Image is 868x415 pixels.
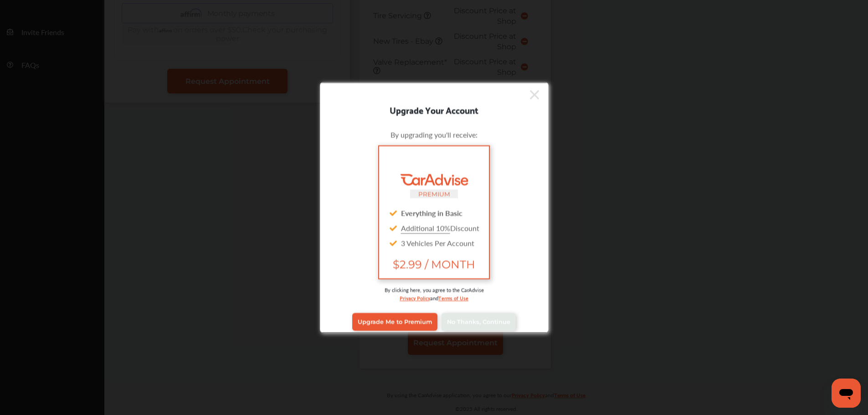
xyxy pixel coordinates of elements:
[334,286,534,311] div: By clicking here, you agree to the CarAdvise and
[442,313,516,330] a: No Thanks, Continue
[438,293,468,302] a: Terms of Use
[386,257,481,271] span: $2.99 / MONTH
[386,235,481,250] div: 3 Vehicles Per Account
[832,379,861,408] iframe: Button to launch messaging window
[401,222,479,233] span: Discount
[401,222,450,233] u: Additional 10%
[400,293,430,302] a: Privacy Policy
[358,318,432,325] span: Upgrade Me to Premium
[447,318,510,325] span: No Thanks, Continue
[418,190,450,197] small: PREMIUM
[401,207,462,218] strong: Everything in Basic
[352,313,437,330] a: Upgrade Me to Premium
[320,102,548,117] div: Upgrade Your Account
[334,129,534,139] div: By upgrading you'll receive:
